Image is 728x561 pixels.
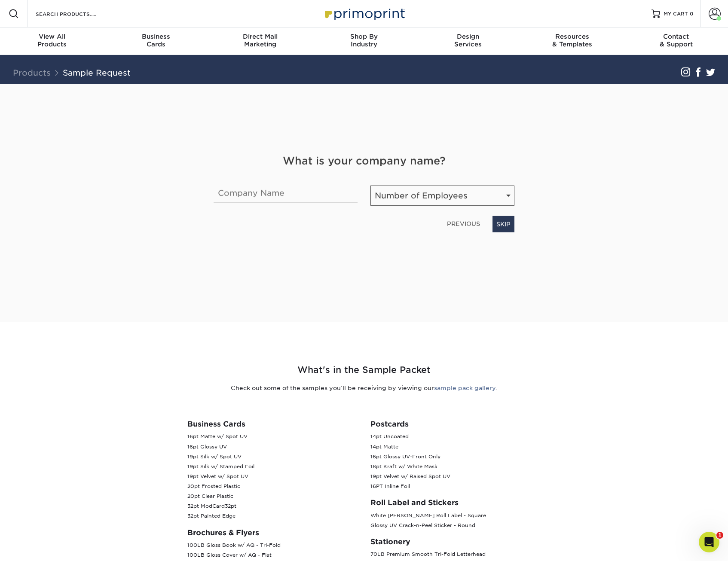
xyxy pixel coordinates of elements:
[187,540,358,560] p: 100LB Gloss Book w/ AQ - Tri-Fold 100LB Gloss Cover w/ AQ - Flat
[208,33,312,48] div: Marketing
[624,27,728,55] a: Contact& Support
[370,420,541,428] h3: Postcards
[370,498,541,507] h3: Roll Label and Stickers
[321,4,407,23] img: Primoprint
[113,363,615,377] h2: What's in the Sample Packet
[35,9,119,19] input: SEARCH PRODUCTS.....
[520,33,624,48] div: & Templates
[664,10,688,18] span: MY CART
[187,420,358,428] h3: Business Cards
[520,33,624,40] span: Resources
[416,33,520,48] div: Services
[699,532,719,552] iframe: Intercom live chat
[63,68,131,77] a: Sample Request
[624,33,728,48] div: & Support
[312,33,416,48] div: Industry
[214,153,514,169] h4: What is your company name?
[416,33,520,40] span: Design
[370,537,541,546] h3: Stationery
[416,27,520,55] a: DesignServices
[520,27,624,55] a: Resources& Templates
[370,432,541,491] p: 14pt Uncoated 14pt Matte 16pt Glossy UV-Front Only 18pt Kraft w/ White Mask 19pt Velvet w/ Raised...
[312,27,416,55] a: Shop ByIndustry
[716,532,723,539] span: 1
[444,217,483,231] a: PREVIOUS
[13,68,51,77] a: Products
[104,27,208,55] a: BusinessCards
[208,27,312,55] a: Direct MailMarketing
[104,33,208,40] span: Business
[370,511,541,531] p: White [PERSON_NAME] Roll Label - Square Glossy UV Crack-n-Peel Sticker - Round
[492,216,514,232] a: SKIP
[187,528,358,537] h3: Brochures & Flyers
[312,33,416,40] span: Shop By
[208,33,312,40] span: Direct Mail
[434,384,496,391] a: sample pack gallery
[187,432,358,521] p: 16pt Matte w/ Spot UV 16pt Glossy UV 19pt Silk w/ Spot UV 19pt Silk w/ Stamped Foil 19pt Velvet w...
[104,33,208,48] div: Cards
[113,384,615,392] p: Check out some of the samples you’ll be receiving by viewing our .
[690,11,694,17] span: 0
[624,33,728,40] span: Contact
